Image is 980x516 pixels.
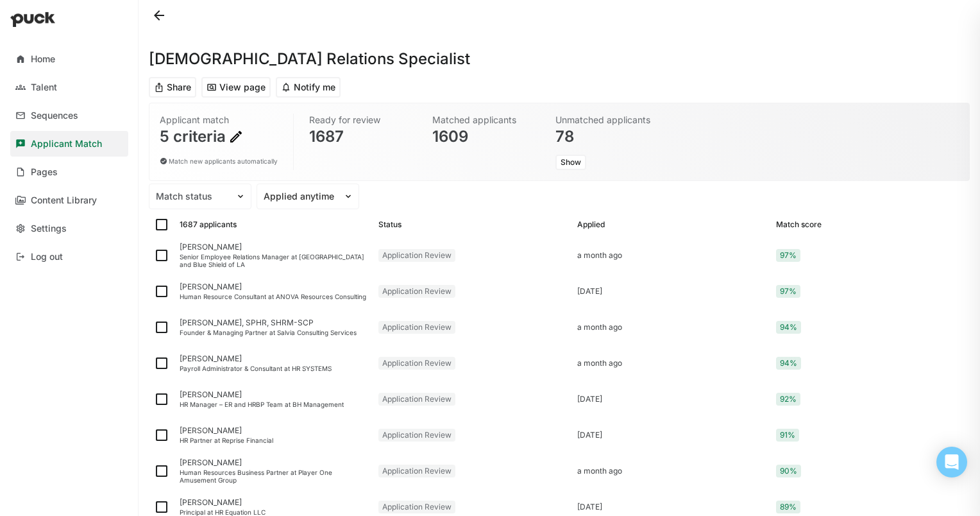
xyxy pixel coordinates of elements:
[555,129,661,144] div: 78
[31,82,57,93] div: Talent
[378,285,455,298] div: Application Review
[180,508,368,516] div: Principal at HR Equation LLC
[31,223,67,234] div: Settings
[577,220,605,229] div: Applied
[10,216,128,241] a: Settings
[577,431,766,440] div: [DATE]
[180,400,368,408] div: HR Manager – ER and HRBP Team at BH Management
[180,253,368,268] div: Senior Employee Relations Manager at [GEOGRAPHIC_DATA] and Blue Shield of LA
[432,129,537,144] div: 1609
[31,54,55,65] div: Home
[776,321,801,334] div: 94%
[378,321,455,334] div: Application Review
[776,249,800,262] div: 97%
[180,354,368,363] div: [PERSON_NAME]
[180,318,368,327] div: [PERSON_NAME], SPHR, SHRM-SCP
[160,155,278,168] div: Match new applicants automatically
[577,323,766,332] div: a month ago
[180,220,237,229] div: 1687 applicants
[180,282,368,291] div: [PERSON_NAME]
[555,114,661,126] div: Unmatched applicants
[149,77,196,98] button: Share
[10,159,128,185] a: Pages
[10,74,128,100] a: Talent
[378,465,455,477] div: Application Review
[180,293,368,300] div: Human Resource Consultant at ANOVA Resources Consulting
[10,103,128,128] a: Sequences
[201,77,271,98] button: View page
[31,167,58,178] div: Pages
[160,129,278,144] div: 5 criteria
[378,220,401,229] div: Status
[180,329,368,336] div: Founder & Managing Partner at Salvia Consulting Services
[160,114,278,126] div: Applicant match
[31,252,63,262] div: Log out
[577,395,766,404] div: [DATE]
[309,114,414,126] div: Ready for review
[432,114,537,126] div: Matched applicants
[309,129,414,144] div: 1687
[31,195,97,206] div: Content Library
[378,429,455,442] div: Application Review
[577,467,766,476] div: a month ago
[577,251,766,260] div: a month ago
[10,46,128,72] a: Home
[31,139,102,150] div: Applicant Match
[378,249,455,262] div: Application Review
[180,243,368,252] div: [PERSON_NAME]
[31,110,78,121] div: Sequences
[180,365,368,372] div: Payroll Administrator & Consultant at HR SYSTEMS
[180,469,368,484] div: Human Resources Business Partner at Player One Amusement Group
[276,77,341,98] button: Notify me
[776,465,801,477] div: 90%
[776,501,800,513] div: 89%
[10,131,128,157] a: Applicant Match
[776,393,800,406] div: 92%
[776,285,800,298] div: 97%
[577,359,766,368] div: a month ago
[776,357,801,370] div: 94%
[10,187,128,213] a: Content Library
[378,501,455,513] div: Application Review
[180,436,368,444] div: HR Partner at Reprise Financial
[180,426,368,435] div: [PERSON_NAME]
[555,155,586,170] button: Show
[378,393,455,406] div: Application Review
[776,220,822,229] div: Match score
[577,503,766,512] div: [DATE]
[378,357,455,370] div: Application Review
[180,498,368,507] div: [PERSON_NAME]
[149,51,470,67] h1: [DEMOGRAPHIC_DATA] Relations Specialist
[776,429,799,442] div: 91%
[936,447,967,477] div: Open Intercom Messenger
[180,458,368,467] div: [PERSON_NAME]
[180,390,368,399] div: [PERSON_NAME]
[577,287,766,296] div: [DATE]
